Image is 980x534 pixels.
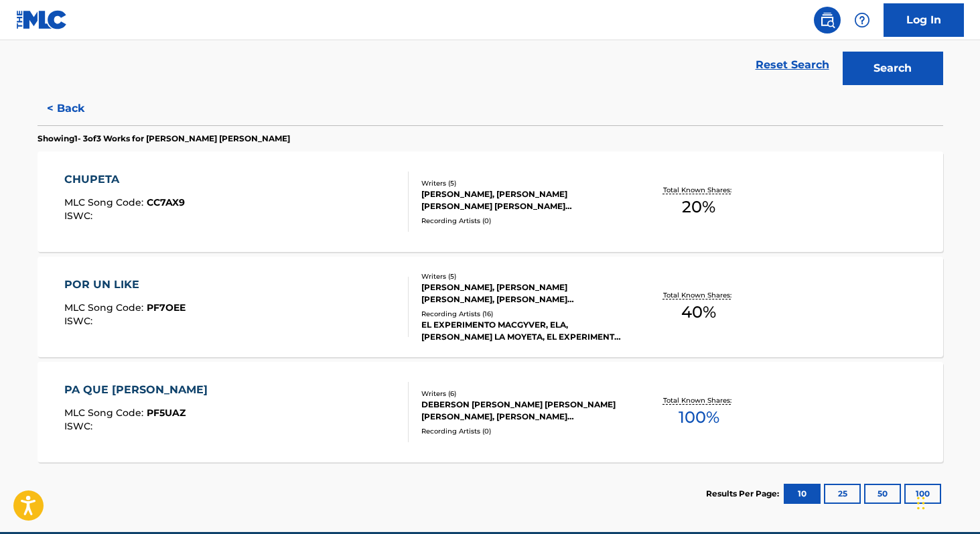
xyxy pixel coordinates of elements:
[784,484,821,504] button: 10
[421,178,624,188] div: Writers ( 5 )
[663,395,735,405] p: Total Known Shares:
[147,407,186,419] span: PF5UAZ
[749,50,836,80] a: Reset Search
[64,172,185,188] div: CHUPETA
[884,3,964,37] a: Log In
[421,426,624,436] div: Recording Artists ( 0 )
[38,133,290,145] p: Showing 1 - 3 of 3 Works for [PERSON_NAME] [PERSON_NAME]
[64,420,96,432] span: ISWC :
[681,300,716,324] span: 40 %
[38,92,118,125] button: < Back
[64,277,186,293] div: POR UN LIKE
[913,470,980,534] div: Widget de chat
[679,405,719,429] span: 100 %
[421,309,624,319] div: Recording Artists ( 16 )
[421,319,624,343] div: EL EXPERIMENTO MACGYVER, ELA,[PERSON_NAME] LA MOYETA, EL EXPERIMENTO MACGYVER, [PERSON_NAME] LA M...
[421,389,624,399] div: Writers ( 6 )
[819,12,835,28] img: search
[64,315,96,327] span: ISWC :
[421,216,624,226] div: Recording Artists ( 0 )
[913,470,980,534] iframe: Chat Widget
[421,188,624,212] div: [PERSON_NAME], [PERSON_NAME] [PERSON_NAME] [PERSON_NAME] [PERSON_NAME], [PERSON_NAME] [PERSON_NAM...
[38,362,943,462] a: PA QUE [PERSON_NAME]MLC Song Code:PF5UAZISWC:Writers (6)DEBERSON [PERSON_NAME] [PERSON_NAME] [PER...
[854,12,870,28] img: help
[682,195,715,219] span: 20 %
[849,7,876,34] div: Help
[706,488,782,500] p: Results Per Page:
[38,151,943,252] a: CHUPETAMLC Song Code:CC7AX9ISWC:Writers (5)[PERSON_NAME], [PERSON_NAME] [PERSON_NAME] [PERSON_NAM...
[38,257,943,357] a: POR UN LIKEMLC Song Code:PF7OEEISWC:Writers (5)[PERSON_NAME], [PERSON_NAME] [PERSON_NAME], [PERSO...
[64,302,147,314] span: MLC Song Code :
[917,483,925,523] div: Arrastar
[147,196,185,208] span: CC7AX9
[864,484,901,504] button: 50
[421,271,624,281] div: Writers ( 5 )
[421,281,624,306] div: [PERSON_NAME], [PERSON_NAME] [PERSON_NAME], [PERSON_NAME] [PERSON_NAME] [PERSON_NAME] [PERSON_NAM...
[663,290,735,300] p: Total Known Shares:
[64,196,147,208] span: MLC Song Code :
[64,407,147,419] span: MLC Song Code :
[64,382,214,398] div: PA QUE [PERSON_NAME]
[824,484,861,504] button: 25
[421,399,624,423] div: DEBERSON [PERSON_NAME] [PERSON_NAME] [PERSON_NAME], [PERSON_NAME] [PERSON_NAME], [PERSON_NAME] [P...
[814,7,841,34] a: Public Search
[16,10,68,29] img: MLC Logo
[64,210,96,222] span: ISWC :
[843,52,943,85] button: Search
[663,185,735,195] p: Total Known Shares:
[904,484,941,504] button: 100
[147,302,186,314] span: PF7OEE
